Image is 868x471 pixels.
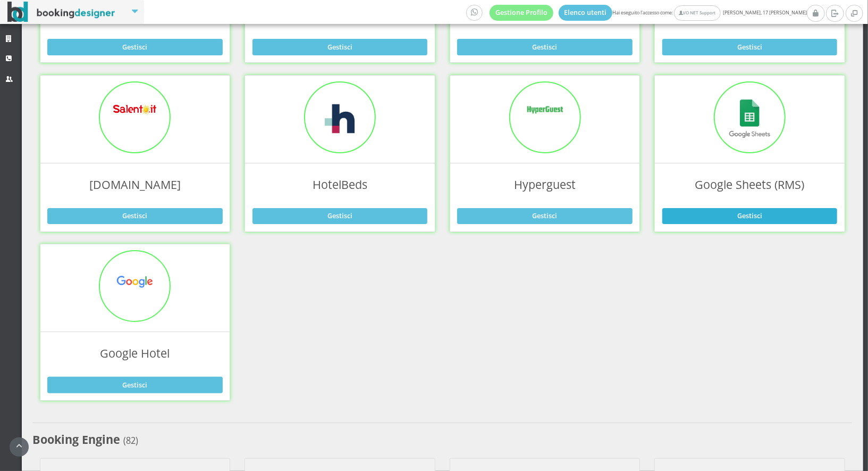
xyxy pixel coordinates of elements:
a: Gestisci [662,39,838,55]
a: Gestisci [47,39,223,55]
a: Gestione Profilo [490,5,553,21]
h2: [DOMAIN_NAME] [40,173,230,196]
a: Gestisci [662,208,838,224]
h2: HotelBeds [245,173,435,196]
span: Hai eseguito l'accesso come: [PERSON_NAME], 17 [PERSON_NAME] [466,5,807,21]
a: I/O NET Support [674,5,720,21]
img: cbbb1f99dbdb11ebaf5a02e34bd9d7be.png [113,268,156,295]
a: Elenco utenti [559,5,613,21]
a: Gestisci [47,208,223,224]
a: Gestisci [457,39,633,55]
img: BookingDesigner.com [7,2,115,22]
img: googlesheets-logo.png [729,100,771,138]
img: 0x0.png [321,100,359,138]
b: Booking Engine [32,432,120,447]
h2: Google Hotel [40,342,230,365]
a: Gestisci [252,208,428,224]
img: cc8ed40f645311ed81c0022813f6c82c.png [524,102,567,118]
h2: Google Sheets (RMS) [655,173,845,196]
a: Gestisci [252,39,428,55]
a: Gestisci [457,208,633,224]
img: salentoit-logo.png [113,104,156,115]
a: Gestisci [47,377,223,393]
h2: Hyperguest [450,173,640,196]
small: (82) [123,435,138,447]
